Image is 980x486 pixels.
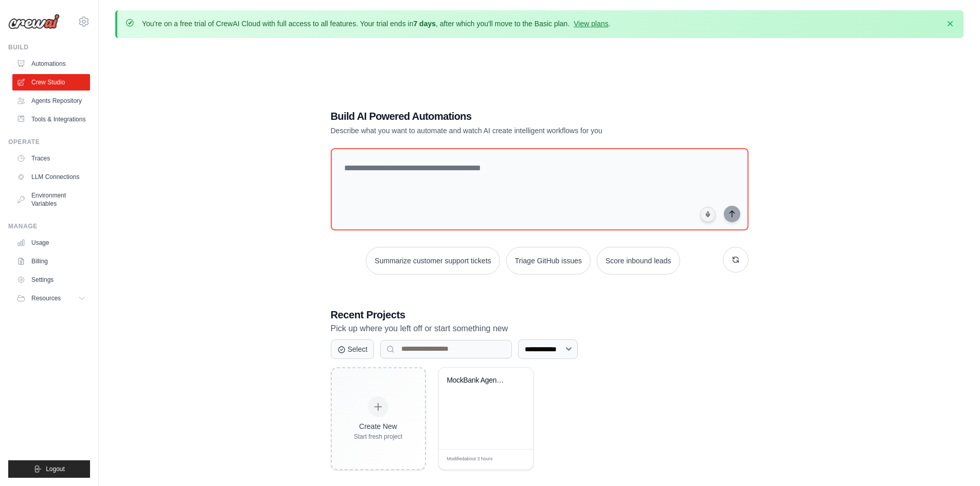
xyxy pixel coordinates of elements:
[354,433,403,441] div: Start fresh project
[447,376,509,385] div: MockBank Agentic Fraud Prevention System
[366,247,500,275] button: Summarize customer support tickets
[354,421,403,431] div: Create New
[12,290,90,307] button: Resources
[12,187,90,212] a: Environment Variables
[597,247,680,275] button: Score inbound leads
[8,14,60,29] img: Logo
[331,109,676,123] h1: Build AI Powered Automations
[8,460,90,478] button: Logout
[8,43,90,51] div: Build
[12,272,90,288] a: Settings
[574,20,608,28] a: View plans
[12,235,90,251] a: Usage
[331,322,749,335] p: Pick up where you left off or start something new
[12,150,90,167] a: Traces
[723,247,749,273] button: Get new suggestions
[46,465,65,473] span: Logout
[447,456,493,463] span: Modified about 3 hours
[12,74,90,91] a: Crew Studio
[331,339,375,359] button: Select
[31,294,61,302] span: Resources
[12,111,90,128] a: Tools & Integrations
[12,169,90,185] a: LLM Connections
[12,253,90,269] a: Billing
[12,56,90,72] a: Automations
[12,93,90,109] a: Agents Repository
[331,125,676,136] p: Describe what you want to automate and watch AI create intelligent workflows for you
[8,222,90,230] div: Manage
[8,138,90,146] div: Operate
[506,247,591,275] button: Triage GitHub issues
[700,207,716,222] button: Click to speak your automation idea
[331,308,749,322] h3: Recent Projects
[142,19,611,29] p: You're on a free trial of CrewAI Cloud with full access to all features. Your trial ends in , aft...
[413,20,436,28] strong: 7 days
[508,456,517,463] span: Edit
